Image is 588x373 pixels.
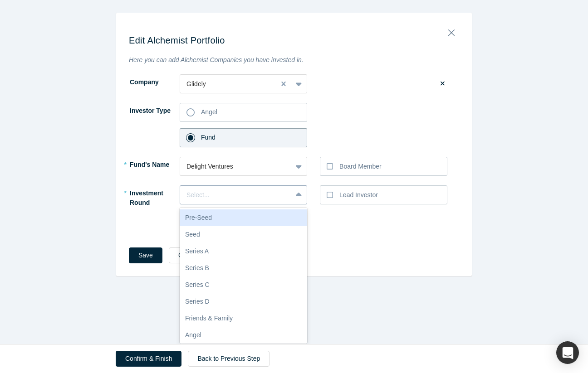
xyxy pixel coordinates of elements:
[129,185,180,208] label: Investment Round
[180,310,307,327] div: Friends & Family
[129,74,180,90] label: Company
[442,24,461,37] button: Close
[129,55,459,65] p: Here you can add Alchemist Companies you have invested in.
[186,162,285,171] div: Delight Ventures
[201,134,216,141] span: Fund
[180,293,307,310] div: Series D
[188,351,269,367] a: Back to Previous Step
[129,247,162,263] button: Save
[180,209,307,226] div: Pre-Seed
[129,35,459,46] h3: Edit Alchemist Portfolio
[201,108,217,116] span: Angel
[339,190,378,200] div: Lead Investor
[339,162,382,171] div: Board Member
[180,276,307,293] div: Series C
[129,157,180,173] label: Fund's Name
[180,260,307,276] div: Series B
[169,247,208,263] button: Cancel
[129,103,180,144] label: Investor Type
[180,243,307,260] div: Series A
[180,226,307,243] div: Seed
[116,351,181,367] button: Confirm & Finish
[180,327,307,344] div: Angel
